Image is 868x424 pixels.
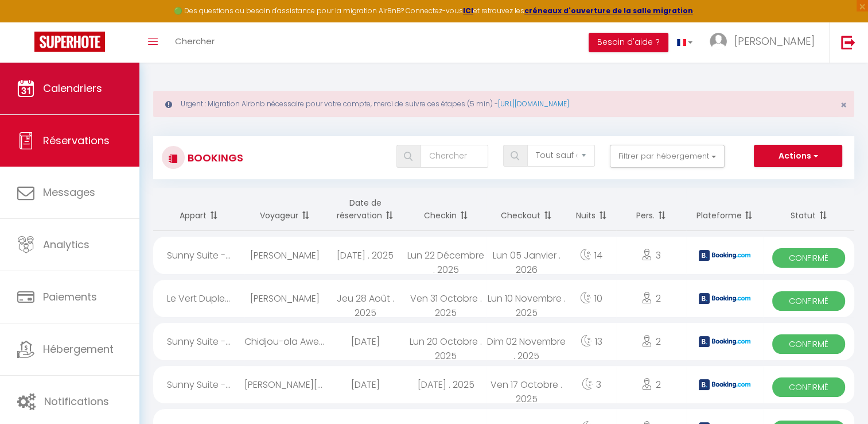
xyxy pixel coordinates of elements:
[734,34,815,48] span: [PERSON_NAME]
[9,5,44,39] button: Ouvrir le widget de chat LiveChat
[589,33,668,52] button: Besoin d'aide ?
[153,91,854,117] div: Urgent : Migration Airbnb nécessaire pour votre compte, merci de suivre ces étapes (5 min) -
[406,188,486,231] th: Sort by checkin
[610,145,725,168] button: Filtrer par hébergement
[686,188,763,231] th: Sort by channel
[763,188,854,231] th: Sort by status
[43,81,102,95] span: Calendriers
[421,145,488,168] input: Chercher
[567,188,616,231] th: Sort by nights
[841,35,855,49] img: logout
[43,290,97,304] span: Paiements
[153,188,244,231] th: Sort by rentals
[43,133,110,148] span: Réservations
[175,35,215,47] span: Chercher
[44,394,109,408] span: Notifications
[166,22,223,63] a: Chercher
[43,342,114,356] span: Hébergement
[185,145,243,171] h3: Bookings
[463,6,473,16] a: ICI
[819,372,859,415] iframe: Chat
[244,188,325,231] th: Sort by guest
[325,188,406,231] th: Sort by booking date
[840,100,847,110] button: Close
[43,237,89,252] span: Analytics
[754,145,842,168] button: Actions
[701,22,829,63] a: ... [PERSON_NAME]
[710,33,727,50] img: ...
[524,6,693,16] a: créneaux d'ouverture de la salle migration
[43,185,95,199] span: Messages
[840,98,847,112] span: ×
[486,188,567,231] th: Sort by checkout
[498,99,569,109] a: [URL][DOMAIN_NAME]
[616,188,686,231] th: Sort by people
[34,32,105,52] img: Super Booking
